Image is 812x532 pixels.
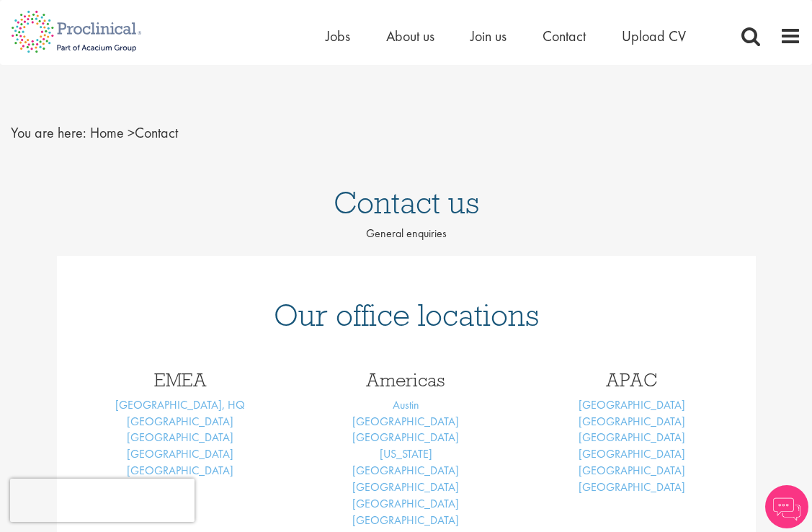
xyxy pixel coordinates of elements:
iframe: reCAPTCHA [10,479,195,522]
a: [GEOGRAPHIC_DATA] [127,430,233,445]
a: [GEOGRAPHIC_DATA] [579,446,685,461]
a: [GEOGRAPHIC_DATA], HQ [115,397,245,412]
a: [GEOGRAPHIC_DATA] [352,463,459,478]
a: [GEOGRAPHIC_DATA] [352,479,459,495]
a: Upload CV [622,27,686,45]
span: You are here: [11,123,86,142]
a: Contact [543,27,586,45]
h1: Our office locations [79,299,734,331]
span: Contact [90,123,178,142]
a: Jobs [326,27,350,45]
a: [GEOGRAPHIC_DATA] [579,414,685,429]
a: [GEOGRAPHIC_DATA] [579,430,685,445]
a: [GEOGRAPHIC_DATA] [352,513,459,528]
a: [US_STATE] [380,446,432,461]
a: [GEOGRAPHIC_DATA] [579,463,685,478]
span: > [128,123,135,142]
a: About us [386,27,434,45]
a: [GEOGRAPHIC_DATA] [127,446,233,461]
a: [GEOGRAPHIC_DATA] [352,496,459,511]
a: [GEOGRAPHIC_DATA] [127,414,233,429]
a: [GEOGRAPHIC_DATA] [579,479,685,495]
h3: APAC [530,371,733,389]
h3: EMEA [79,371,282,389]
a: breadcrumb link to Home [90,123,124,142]
a: [GEOGRAPHIC_DATA] [127,463,233,478]
img: Chatbot [765,485,808,528]
a: [GEOGRAPHIC_DATA] [352,430,459,445]
a: [GEOGRAPHIC_DATA] [352,414,459,429]
h3: Americas [304,371,508,389]
a: Join us [470,27,507,45]
a: Austin [393,397,419,412]
a: [GEOGRAPHIC_DATA] [579,397,685,412]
